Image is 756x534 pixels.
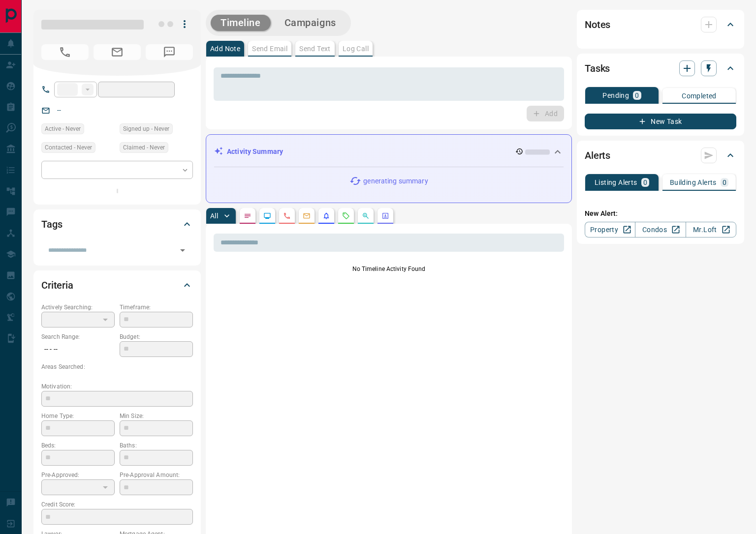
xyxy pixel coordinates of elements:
p: Baths: [120,441,193,450]
p: Add Note [210,45,240,52]
p: Timeframe: [120,303,193,312]
p: Activity Summary [227,147,283,157]
button: Campaigns [275,15,346,31]
h2: Alerts [585,148,610,163]
svg: Calls [283,212,291,220]
div: Alerts [585,144,736,167]
a: Mr.Loft [686,222,736,237]
div: Notes [585,13,736,36]
span: No Email [94,44,141,60]
p: All [210,212,218,219]
p: Pre-Approved: [41,471,115,479]
h2: Notes [585,17,610,32]
p: Min Size: [120,412,193,420]
p: Home Type: [41,412,115,420]
p: Building Alerts [670,179,717,186]
svg: Lead Browsing Activity [263,212,271,220]
svg: Opportunities [362,212,370,220]
svg: Notes [244,212,252,220]
button: Timeline [211,15,271,31]
span: No Number [146,44,193,60]
h2: Tags [41,216,62,232]
p: Search Range: [41,332,115,341]
p: -- - -- [41,341,115,357]
div: Tags [41,212,193,236]
svg: Agent Actions [381,212,389,220]
p: Pre-Approval Amount: [120,471,193,479]
svg: Requests [342,212,350,220]
span: Active - Never [45,124,81,134]
p: New Alert: [585,208,736,219]
a: Property [585,222,635,237]
p: Actively Searching: [41,303,115,312]
a: Condos [635,222,686,237]
span: No Number [41,44,89,60]
a: -- [57,106,61,114]
svg: Emails [303,212,311,220]
p: generating summary [363,176,428,186]
p: Areas Searched: [41,362,193,371]
p: 0 [723,179,726,186]
h2: Tasks [585,60,610,76]
p: 0 [635,92,639,99]
span: Claimed - Never [123,143,165,152]
button: New Task [585,114,736,129]
p: Listing Alerts [595,179,637,186]
span: Signed up - Never [123,124,169,134]
p: Completed [682,92,717,99]
h2: Criteria [41,277,73,293]
button: Open [176,243,189,257]
p: 0 [643,179,647,186]
p: Credit Score: [41,500,193,509]
p: Motivation: [41,382,193,391]
span: Contacted - Never [45,143,92,152]
div: Activity Summary [214,143,564,161]
svg: Listing Alerts [322,212,330,220]
p: Budget: [120,332,193,341]
div: Tasks [585,57,736,80]
p: Beds: [41,441,115,450]
div: Criteria [41,273,193,297]
p: No Timeline Activity Found [214,265,564,273]
p: Pending [602,92,629,99]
